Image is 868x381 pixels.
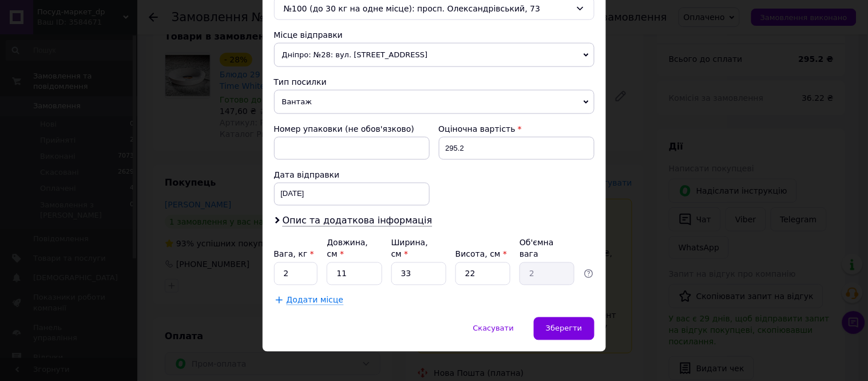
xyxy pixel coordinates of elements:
span: Дніпро: №28: вул. [STREET_ADDRESS] [274,43,594,67]
label: Висота, см [455,250,507,259]
span: Скасувати [473,324,514,333]
div: Об'ємна вага [520,237,574,260]
div: Номер упаковки (не обов'язково) [274,123,430,135]
span: Додати місце [287,296,344,305]
div: Оціночна вартість [439,123,594,135]
span: Вантаж [274,90,594,114]
span: Тип посилки [274,77,327,87]
label: Довжина, см [327,238,368,259]
span: Зберегти [546,324,582,333]
label: Ширина, см [391,238,428,259]
div: Дата відправки [274,169,430,180]
label: Вага, кг [274,250,314,259]
span: Місце відправки [274,30,343,40]
span: Опис та додаткова інформація [283,215,433,227]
